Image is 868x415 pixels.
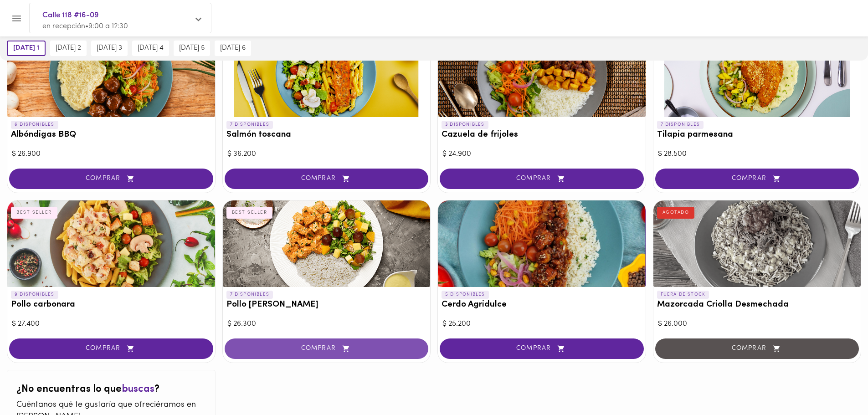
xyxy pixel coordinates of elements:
[97,44,122,52] span: [DATE] 3
[227,149,426,159] div: $ 36.200
[658,319,857,329] div: $ 26.000
[50,41,87,56] button: [DATE] 2
[174,41,210,56] button: [DATE] 5
[226,300,427,310] h3: Pollo [PERSON_NAME]
[42,10,189,21] span: Calle 118 #16-09
[11,130,211,140] h3: Albóndigas BBQ
[16,384,206,395] h2: ¿No encuentras lo que ?
[442,149,641,159] div: $ 24.900
[7,31,215,117] div: Albóndigas BBQ
[21,175,202,183] span: COMPRAR
[226,130,427,140] h3: Salmón toscana
[657,207,695,219] div: AGOTADO
[11,291,58,299] p: 9 DISPONIBLES
[13,44,39,52] span: [DATE] 1
[11,300,211,310] h3: Pollo carbonara
[7,200,215,287] div: Pollo carbonara
[132,41,169,56] button: [DATE] 4
[179,44,205,52] span: [DATE] 5
[657,130,858,140] h3: Tilapia parmesana
[226,121,273,129] p: 7 DISPONIBLES
[442,300,642,310] h3: Cerdo Agridulce
[12,149,211,159] div: $ 26.900
[7,41,46,56] button: [DATE] 1
[442,319,641,329] div: $ 25.200
[42,23,128,30] span: en recepción • 9:00 a 12:30
[655,169,859,189] button: COMPRAR
[215,41,251,56] button: [DATE] 6
[438,31,646,117] div: Cazuela de frijoles
[451,345,632,353] span: COMPRAR
[223,31,431,117] div: Salmón toscana
[9,338,213,359] button: COMPRAR
[225,338,429,359] button: COMPRAR
[440,169,644,189] button: COMPRAR
[56,44,81,52] span: [DATE] 2
[21,345,202,353] span: COMPRAR
[9,169,213,189] button: COMPRAR
[440,338,644,359] button: COMPRAR
[226,291,273,299] p: 7 DISPONIBLES
[667,175,848,183] span: COMPRAR
[91,41,128,56] button: [DATE] 3
[442,291,489,299] p: 5 DISPONIBLES
[657,121,704,129] p: 7 DISPONIBLES
[442,121,488,129] p: 3 DISPONIBLES
[236,175,417,183] span: COMPRAR
[223,200,431,287] div: Pollo Tikka Massala
[815,362,859,406] iframe: Messagebird Livechat Widget
[657,291,709,299] p: FUERA DE STOCK
[438,200,646,287] div: Cerdo Agridulce
[12,319,211,329] div: $ 27.400
[236,345,417,353] span: COMPRAR
[122,384,154,395] span: buscas
[11,207,57,219] div: BEST SELLER
[138,44,164,52] span: [DATE] 4
[658,149,857,159] div: $ 28.500
[657,300,858,310] h3: Mazorcada Criolla Desmechada
[227,319,426,329] div: $ 26.300
[11,121,58,129] p: 6 DISPONIBLES
[451,175,632,183] span: COMPRAR
[653,200,861,287] div: Mazorcada Criolla Desmechada
[226,207,273,219] div: BEST SELLER
[5,7,28,30] button: Menu
[225,169,429,189] button: COMPRAR
[653,31,861,117] div: Tilapia parmesana
[442,130,642,140] h3: Cazuela de frijoles
[220,44,246,52] span: [DATE] 6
